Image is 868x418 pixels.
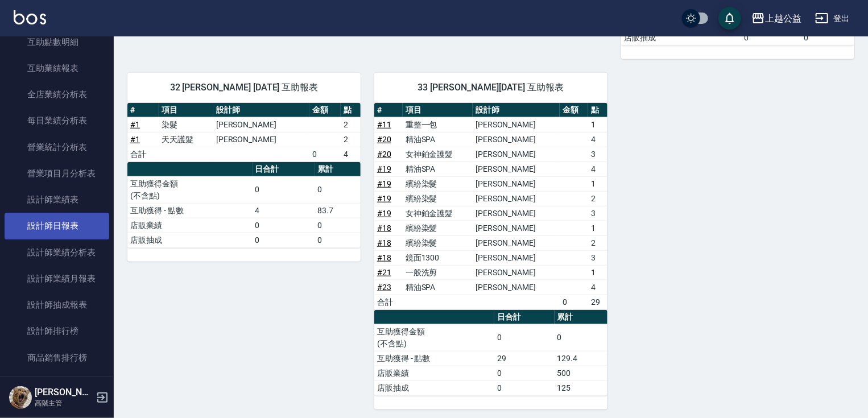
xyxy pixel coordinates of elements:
button: 登出 [811,8,854,29]
a: 設計師抽成報表 [5,292,109,318]
td: 0 [309,147,341,162]
h5: [PERSON_NAME] [35,387,93,398]
td: 500 [555,366,607,380]
td: 2 [341,117,361,132]
a: 互助點數明細 [5,29,109,55]
td: [PERSON_NAME] [473,206,560,221]
td: [PERSON_NAME] [473,176,560,191]
a: #19 [377,209,391,218]
td: 4 [588,162,607,176]
td: 129.4 [555,351,607,366]
div: 上越公益 [765,11,801,26]
img: Person [9,386,32,409]
button: save [718,7,741,30]
table: a dense table [127,162,361,248]
a: #19 [377,194,391,203]
td: 3 [588,147,607,162]
td: 互助獲得 - 點數 [374,351,494,366]
td: [PERSON_NAME] [473,221,560,235]
a: #19 [377,179,391,188]
td: 2 [588,235,607,250]
td: 1 [588,117,607,132]
a: #20 [377,150,391,159]
a: 設計師業績表 [5,187,109,213]
td: [PERSON_NAME] [473,117,560,132]
a: #18 [377,253,391,262]
td: [PERSON_NAME] [473,147,560,162]
td: 互助獲得金額 (不含點) [127,176,253,203]
a: 營業項目月分析表 [5,160,109,187]
a: #1 [130,135,140,144]
td: 0 [315,233,361,247]
td: 0 [253,233,315,247]
td: 0 [555,324,607,351]
td: 1 [588,221,607,235]
td: 重整一包 [403,117,473,132]
td: 29 [588,295,607,309]
td: 店販業績 [127,218,253,233]
th: 點 [588,103,607,118]
td: 店販抽成 [127,233,253,247]
th: 項目 [159,103,213,118]
td: 合計 [127,147,159,162]
span: 33 [PERSON_NAME][DATE] 互助報表 [388,82,594,93]
td: 4 [341,147,361,162]
td: [PERSON_NAME] [213,132,309,147]
td: 店販抽成 [374,380,494,395]
a: #1 [130,120,140,129]
td: 女神鉑金護髮 [403,147,473,162]
a: 營業統計分析表 [5,134,109,160]
a: 商品銷售排行榜 [5,345,109,371]
th: # [127,103,159,118]
th: 點 [341,103,361,118]
td: 天天護髮 [159,132,213,147]
td: [PERSON_NAME] [473,191,560,206]
td: 0 [315,218,361,233]
td: 1 [588,265,607,280]
td: 精油SPA [403,280,473,295]
td: 0 [494,380,555,395]
td: 女神鉑金護髮 [403,206,473,221]
th: # [374,103,403,118]
td: [PERSON_NAME] [473,235,560,250]
a: 設計師日報表 [5,213,109,239]
a: #11 [377,120,391,129]
td: 1 [588,176,607,191]
td: 鏡面1300 [403,250,473,265]
th: 設計師 [473,103,560,118]
a: 設計師業績分析表 [5,239,109,266]
a: 每日業績分析表 [5,107,109,134]
table: a dense table [127,103,361,162]
td: 互助獲得金額 (不含點) [374,324,494,351]
td: 0 [741,30,801,45]
td: [PERSON_NAME] [473,265,560,280]
td: 繽紛染髮 [403,191,473,206]
td: 一般洗剪 [403,265,473,280]
th: 金額 [560,103,588,118]
td: [PERSON_NAME] [473,132,560,147]
td: 4 [253,203,315,218]
td: 0 [315,176,361,203]
td: 0 [494,366,555,380]
table: a dense table [374,103,607,310]
a: #21 [377,268,391,277]
button: 上越公益 [747,7,806,30]
td: 0 [494,324,555,351]
td: [PERSON_NAME] [473,280,560,295]
td: 4 [588,280,607,295]
td: 0 [253,176,315,203]
th: 金額 [309,103,341,118]
td: 繽紛染髮 [403,221,473,235]
a: #20 [377,135,391,144]
a: 全店業績分析表 [5,81,109,107]
th: 累計 [315,162,361,177]
th: 累計 [555,310,607,325]
td: [PERSON_NAME] [213,117,309,132]
td: 互助獲得 - 點數 [127,203,253,218]
td: 店販抽成 [621,30,741,45]
td: [PERSON_NAME] [473,250,560,265]
td: 精油SPA [403,132,473,147]
td: 精油SPA [403,162,473,176]
td: 3 [588,206,607,221]
td: 0 [801,30,854,45]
